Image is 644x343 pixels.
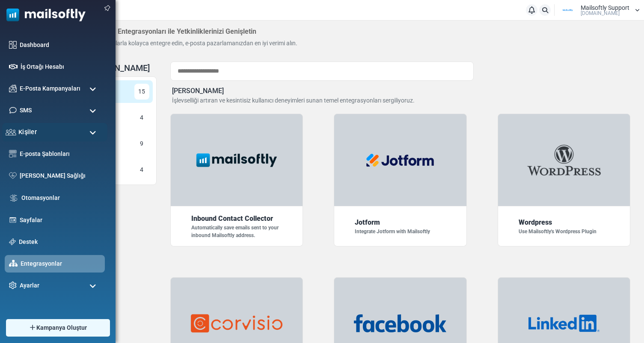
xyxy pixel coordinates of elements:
img: workflow.svg [9,193,18,203]
div: 9 [134,136,149,152]
img: dashboard-icon.svg [9,41,17,49]
img: campaigns-icon.png [9,85,17,92]
a: Sayfalar [20,216,101,225]
a: E-posta Şablonları [20,150,101,158]
a: Otomasyonlar [21,193,101,202]
span: E-Posta Kampanyaları [20,84,80,93]
div: 4 [134,110,149,126]
img: support-icon.svg [9,238,16,245]
a: Entegrasyonlar [21,259,101,268]
img: sms-icon.png [9,106,17,114]
div: Jotform [355,217,445,228]
img: domain-health-icon.svg [9,172,17,179]
span: Ayarlar [20,281,39,290]
div: 15 [134,84,149,100]
img: landing_pages.svg [9,216,17,224]
a: Dashboard [20,41,101,50]
div: Use Mailsoftly's Wordpress Plugin [519,228,609,235]
img: settings-icon.svg [9,281,17,289]
h4: Mailsoftly’nin Uygulama Entegrasyonları ile Yetkinliklerinizi Genişletin [42,27,256,35]
a: [PERSON_NAME] Sağlığı [20,171,101,180]
div: 4 [134,162,149,178]
div: Integrate Jotform with Mailsoftly [355,228,445,235]
img: User Logo [557,4,579,17]
span: [DOMAIN_NAME] [581,11,620,16]
img: email-templates-icon.svg [9,150,17,158]
span: Kampanya Oluştur [36,323,87,332]
a: User Logo Mailsoftly Support [DOMAIN_NAME] [557,4,640,17]
span: Kişiler [18,127,37,137]
span: Mailsoftly Support [581,5,629,11]
span: SMS [20,106,32,115]
div: Automatically save emails sent to your inbound Mailsoftly address. [191,224,282,239]
a: Destek [19,237,101,246]
div: İşlevselliği artıran ve kesintisiz kullanıcı deneyimleri sunan temel entegrasyonları sergiliyoruz. [172,96,629,105]
a: İş Ortağı Hesabı [21,62,101,71]
span: Mailsoftly’yi diğer uygulamalarla kolayca entegre edin, e-posta pazarlamanızdan en iyi verimi alın. [42,40,297,47]
div: [PERSON_NAME] [172,86,629,96]
img: contacts-icon.svg [6,129,16,135]
div: Wordpress [519,217,609,228]
div: Inbound Contact Collector [191,214,282,224]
